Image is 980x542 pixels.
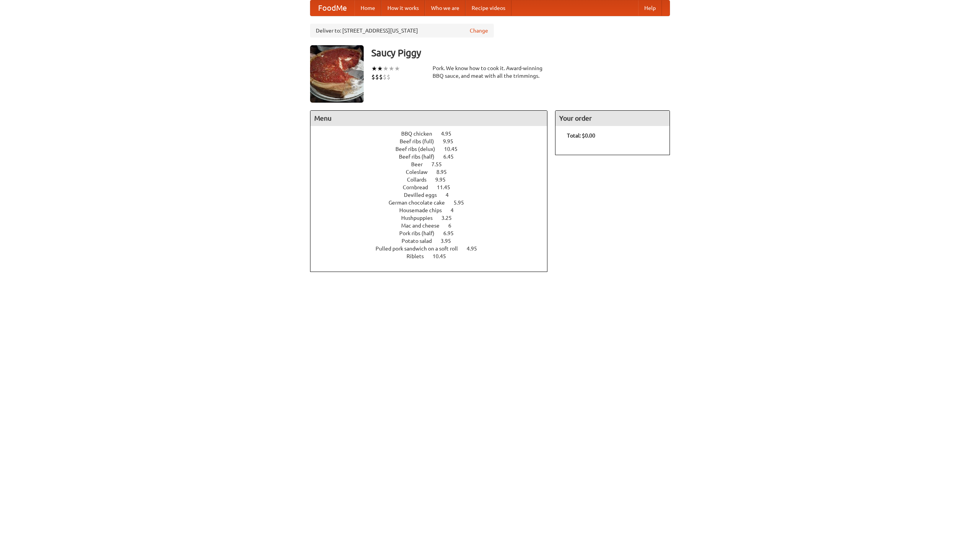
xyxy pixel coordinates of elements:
span: 6 [448,223,459,229]
a: Beef ribs (delux) 10.45 [395,146,472,152]
span: Mac and cheese [401,223,447,229]
a: German chocolate cake 5.95 [389,200,478,206]
a: How it works [381,0,425,16]
a: Mac and cheese 6 [401,223,465,229]
li: ★ [383,64,389,73]
h3: Saucy Piggy [371,45,670,61]
div: Deliver to: [STREET_ADDRESS][US_STATE] [310,24,494,38]
a: Coleslaw 8.95 [406,169,461,175]
li: ★ [389,64,394,73]
span: 10.45 [444,146,465,152]
a: BBQ chicken 4.95 [401,131,465,137]
span: 3.25 [441,215,459,221]
span: Riblets [407,253,431,259]
a: Home [354,0,381,16]
span: Pulled pork sandwich on a soft roll [376,246,465,252]
span: 4 [446,192,456,198]
a: Pulled pork sandwich on a soft roll 4.95 [376,246,491,252]
a: Devilled eggs 4 [404,192,463,198]
a: Beef ribs (half) 6.45 [399,154,468,160]
a: Pork ribs (half) 6.95 [399,230,468,236]
span: 4.95 [467,246,485,252]
span: 5.95 [454,200,472,206]
h4: Menu [310,111,547,126]
li: $ [371,73,375,81]
span: Beef ribs (full) [400,138,442,144]
li: $ [383,73,387,81]
span: 8.95 [436,169,454,175]
a: Potato salad 3.95 [402,238,465,244]
li: ★ [377,64,383,73]
a: Who we are [425,0,465,16]
span: Cornbread [403,184,436,190]
a: Housemade chips 4 [399,207,468,213]
span: Hushpuppies [401,215,440,221]
li: $ [387,73,390,81]
a: Riblets 10.45 [407,253,460,259]
span: 10.45 [433,253,454,259]
div: Pork. We know how to cook it. Award-winning BBQ sauce, and meat with all the trimmings. [433,64,547,80]
span: 11.45 [437,184,458,190]
span: German chocolate cake [389,200,452,206]
span: Beef ribs (delux) [395,146,443,152]
li: $ [375,73,379,81]
a: Cornbread 11.45 [403,184,464,190]
a: Change [470,27,488,34]
span: 9.95 [443,138,461,144]
a: Beef ribs (full) 9.95 [400,138,467,144]
span: Devilled eggs [404,192,444,198]
a: Beer 7.55 [411,161,456,167]
li: ★ [394,64,400,73]
span: Pork ribs (half) [399,230,442,236]
span: 4 [451,207,461,213]
a: Recipe videos [465,0,511,16]
span: 6.45 [443,154,461,160]
span: Potato salad [402,238,439,244]
span: 6.95 [443,230,461,236]
span: Housemade chips [399,207,449,213]
a: Hushpuppies 3.25 [401,215,466,221]
a: Help [638,0,662,16]
img: angular.jpg [310,45,364,103]
h4: Your order [555,111,670,126]
span: BBQ chicken [401,131,440,137]
span: 9.95 [435,177,453,183]
b: Total: $0.00 [567,133,595,139]
li: $ [379,73,383,81]
span: Collards [407,177,434,183]
span: Beef ribs (half) [399,154,442,160]
span: 7.55 [431,161,449,167]
li: ★ [371,64,377,73]
span: 3.95 [441,238,459,244]
span: Beer [411,161,430,167]
a: FoodMe [310,0,354,16]
a: Collards 9.95 [407,177,460,183]
span: Coleslaw [406,169,435,175]
span: 4.95 [441,131,459,137]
